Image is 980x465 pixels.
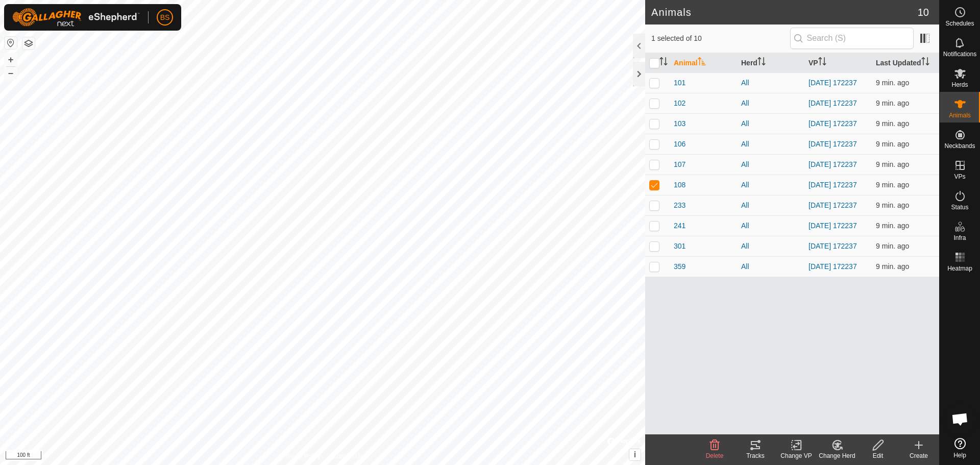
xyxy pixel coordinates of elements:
[5,54,17,66] button: +
[876,140,909,148] span: Oct 13, 2025, 10:35 AM
[918,5,929,20] span: 10
[876,222,909,230] span: Oct 13, 2025, 10:34 AM
[674,241,685,252] span: 301
[741,118,800,129] div: All
[741,78,800,88] div: All
[945,404,975,434] div: Open chat
[953,452,966,458] span: Help
[947,265,972,272] span: Heatmap
[741,241,800,252] div: All
[741,98,800,109] div: All
[5,67,17,79] button: –
[808,201,857,209] a: [DATE] 172237
[943,51,976,57] span: Notifications
[954,174,965,180] span: VPs
[945,20,974,27] span: Schedules
[12,8,140,27] img: Gallagher Logo
[876,99,909,107] span: Oct 13, 2025, 10:34 AM
[634,450,636,459] span: i
[808,99,857,107] a: [DATE] 172237
[741,139,800,150] div: All
[674,200,685,211] span: 233
[944,143,975,149] span: Neckbands
[808,262,857,271] a: [DATE] 172237
[818,59,826,67] p-sorticon: Activate to sort
[808,140,857,148] a: [DATE] 172237
[898,451,939,460] div: Create
[674,139,685,150] span: 106
[674,159,685,170] span: 107
[808,242,857,250] a: [DATE] 172237
[872,53,939,73] th: Last Updated
[674,118,685,129] span: 103
[808,119,857,128] a: [DATE] 172237
[735,451,776,460] div: Tracks
[757,59,766,67] p-sorticon: Activate to sort
[808,79,857,87] a: [DATE] 172237
[674,98,685,109] span: 102
[160,12,170,23] span: BS
[670,53,737,73] th: Animal
[776,451,817,460] div: Change VP
[659,59,668,67] p-sorticon: Activate to sort
[951,204,968,210] span: Status
[808,222,857,230] a: [DATE] 172237
[698,59,706,67] p-sorticon: Activate to sort
[741,221,800,231] div: All
[741,159,800,170] div: All
[674,221,685,231] span: 241
[629,449,641,460] button: i
[5,37,17,49] button: Reset Map
[876,119,909,128] span: Oct 13, 2025, 10:34 AM
[22,37,35,50] button: Map Layers
[804,53,872,73] th: VP
[651,6,918,18] h2: Animals
[876,262,909,271] span: Oct 13, 2025, 10:35 AM
[741,200,800,211] div: All
[741,180,800,190] div: All
[857,451,898,460] div: Edit
[651,33,790,44] span: 1 selected of 10
[674,261,685,272] span: 359
[706,452,724,459] span: Delete
[876,160,909,168] span: Oct 13, 2025, 10:35 AM
[921,59,929,67] p-sorticon: Activate to sort
[876,181,909,189] span: Oct 13, 2025, 10:35 AM
[951,82,968,88] span: Herds
[817,451,857,460] div: Change Herd
[674,78,685,88] span: 101
[808,181,857,189] a: [DATE] 172237
[282,452,321,461] a: Privacy Policy
[953,235,966,241] span: Infra
[940,434,980,462] a: Help
[333,452,363,461] a: Contact Us
[876,79,909,87] span: Oct 13, 2025, 10:34 AM
[808,160,857,168] a: [DATE] 172237
[737,53,804,73] th: Herd
[741,261,800,272] div: All
[790,28,914,49] input: Search (S)
[674,180,685,190] span: 108
[876,242,909,250] span: Oct 13, 2025, 10:34 AM
[876,201,909,209] span: Oct 13, 2025, 10:34 AM
[949,112,971,118] span: Animals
